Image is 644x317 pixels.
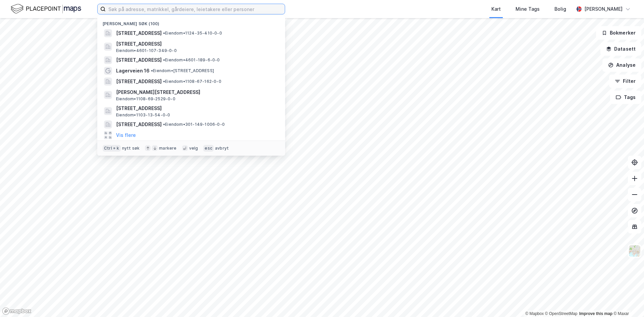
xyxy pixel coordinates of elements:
[122,146,140,151] div: nytt søk
[97,16,285,28] div: [PERSON_NAME] søk (100)
[116,67,150,75] span: Lagerveien 16
[116,131,136,139] button: Vis flere
[151,68,214,73] span: Eiendom • [STREET_ADDRESS]
[106,4,285,14] input: Søk på adresse, matrikkel, gårdeiere, leietakere eller personer
[116,120,162,128] span: [STREET_ADDRESS]
[163,122,165,127] span: •
[116,112,170,118] span: Eiendom • 1103-13-54-0-0
[116,88,277,96] span: [PERSON_NAME][STREET_ADDRESS]
[545,311,578,316] a: OpenStreetMap
[203,145,214,152] div: esc
[163,57,165,62] span: •
[116,29,162,37] span: [STREET_ADDRESS]
[116,48,177,53] span: Eiendom • 4601-107-349-0-0
[116,96,175,102] span: Eiendom • 1108-69-2529-0-0
[610,285,644,317] iframe: Chat Widget
[215,146,229,151] div: avbryt
[584,5,623,13] div: [PERSON_NAME]
[600,42,641,56] button: Datasett
[609,74,641,88] button: Filter
[602,58,641,72] button: Analyse
[2,307,32,315] a: Mapbox homepage
[579,311,612,316] a: Improve this map
[116,56,162,64] span: [STREET_ADDRESS]
[116,40,277,48] span: [STREET_ADDRESS]
[596,26,641,40] button: Bokmerker
[159,146,176,151] div: markere
[163,79,221,84] span: Eiendom • 1108-67-162-0-0
[163,79,165,84] span: •
[116,104,277,112] span: [STREET_ADDRESS]
[116,77,162,86] span: [STREET_ADDRESS]
[516,5,540,13] div: Mine Tags
[628,245,641,257] img: Z
[163,122,225,127] span: Eiendom • 301-149-1006-0-0
[163,31,222,36] span: Eiendom • 1124-35-410-0-0
[163,57,220,63] span: Eiendom • 4601-189-6-0-0
[525,311,544,316] a: Mapbox
[189,146,198,151] div: velg
[491,5,501,13] div: Kart
[151,68,153,73] span: •
[103,145,121,152] div: Ctrl + k
[610,91,641,104] button: Tags
[11,3,81,15] img: logo.f888ab2527a4732fd821a326f86c7f29.svg
[554,5,566,13] div: Bolig
[163,31,165,36] span: •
